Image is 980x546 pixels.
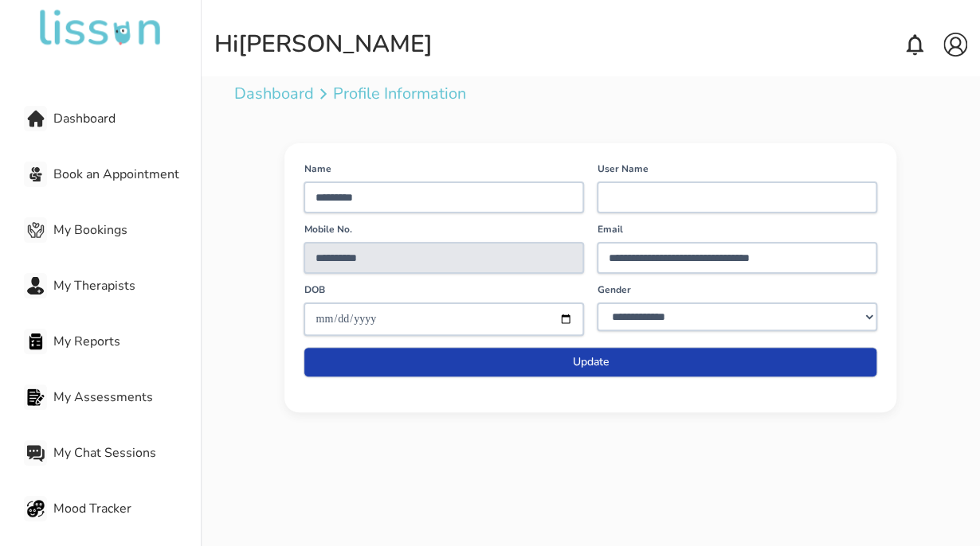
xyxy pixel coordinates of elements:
span: Mood Tracker [53,499,201,518]
label: Mobile No. [304,223,463,236]
a: Dashboard [234,83,314,105]
label: Name [304,162,463,175]
span: Dashboard [53,109,201,128]
label: Gender [597,283,756,296]
img: Mood Tracker [27,500,45,517]
span: My Reports [53,332,201,351]
span: Book an Appointment [53,165,201,184]
img: My Therapists [27,277,45,294]
img: My Chat Sessions [27,444,45,462]
img: undefined [37,10,164,48]
img: My Bookings [27,221,45,239]
span: My Chat Sessions [53,443,201,462]
img: My Assessments [27,388,45,406]
img: Book an Appointment [27,166,45,183]
span: My Assessments [53,388,201,407]
label: DOB [304,283,463,296]
div: Hi [PERSON_NAME] [214,30,433,59]
button: Update [304,347,877,377]
label: Email [597,223,756,236]
img: My Reports [27,333,45,350]
img: account.svg [943,33,967,57]
img: Dashboard [27,110,45,127]
span: My Bookings [53,220,201,240]
label: User Name [597,162,756,175]
span: My Therapists [53,276,201,295]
